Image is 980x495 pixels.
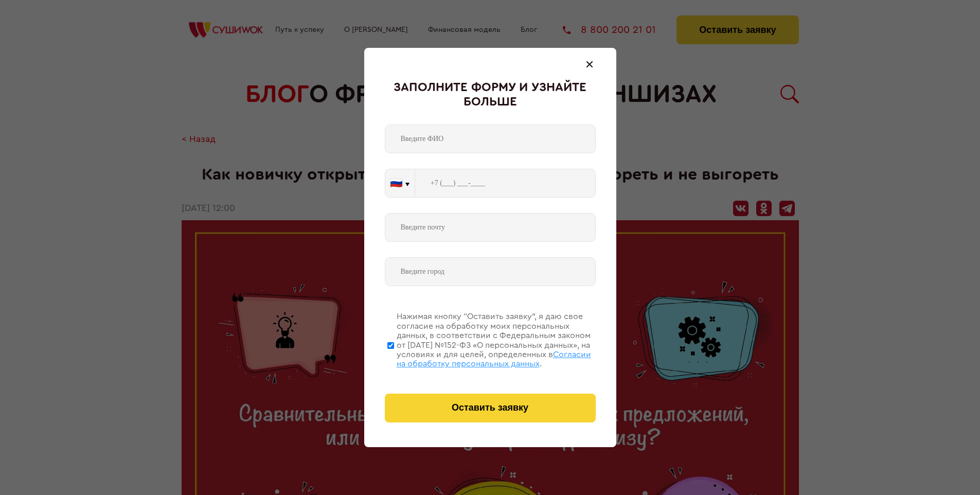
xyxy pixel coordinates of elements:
[397,312,596,368] div: Нажимая кнопку “Оставить заявку”, я даю свое согласие на обработку моих персональных данных, в со...
[415,169,596,198] input: +7 (___) ___-____
[385,81,596,109] div: Заполните форму и узнайте больше
[385,213,596,242] input: Введите почту
[385,394,596,422] button: Оставить заявку
[385,125,596,153] input: Введите ФИО
[385,257,596,286] input: Введите город
[397,350,591,368] span: Согласии на обработку персональных данных
[385,169,415,197] button: 🇷🇺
